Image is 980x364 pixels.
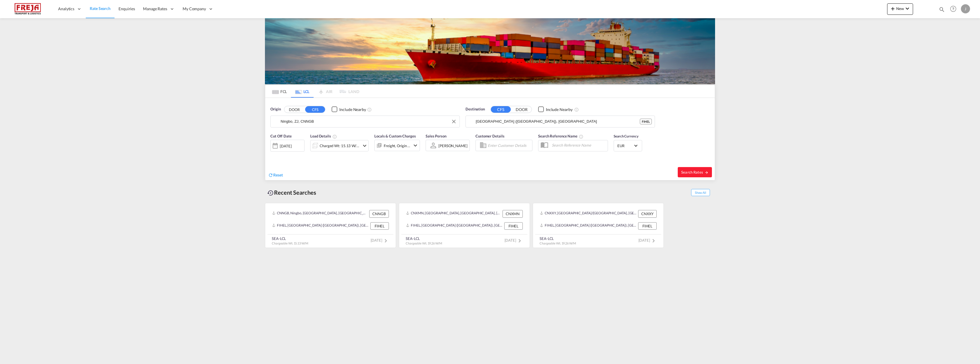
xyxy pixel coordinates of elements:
[399,203,530,248] recent-search-card: CNXMN, [GEOGRAPHIC_DATA], [GEOGRAPHIC_DATA], [GEOGRAPHIC_DATA], [GEOGRAPHIC_DATA] & [GEOGRAPHIC_D...
[406,236,442,241] div: SEA-LCL
[904,5,911,12] md-icon: icon-chevron-down
[272,236,308,241] div: SEA-LCL
[265,18,715,84] img: LCL+%26+FCL+BACKGROUND.png
[614,134,638,138] span: Search Currency
[271,116,460,127] md-input-container: Ningbo, ZJ, CNNGB
[339,107,366,112] div: Include Nearby
[384,142,411,150] div: Freight Origin Destination
[332,106,366,112] md-checkbox: Checkbox No Ink
[291,85,314,98] md-tab-item: LCL
[281,117,457,126] input: Search by Port
[638,210,657,217] div: CNXXY
[691,189,710,196] span: Show All
[450,117,458,126] button: Clear Input
[678,167,712,177] button: Search Ratesicon-arrow-right
[488,141,530,150] input: Enter Customer Details
[650,237,657,244] md-icon: icon-chevron-right
[516,237,523,244] md-icon: icon-chevron-right
[270,140,305,152] div: [DATE]
[466,116,655,127] md-input-container: Helsingfors (Helsinki), FIHEL
[491,106,511,113] button: CFS
[948,4,961,14] div: Help
[638,238,657,242] span: [DATE]
[512,106,532,113] button: DOOR
[617,141,639,150] md-select: Select Currency: € EUREuro
[58,6,74,12] span: Analytics
[475,134,504,138] span: Customer Details
[705,170,709,174] md-icon: icon-arrow-right
[889,6,911,11] span: New
[265,98,715,180] div: Origin DOOR CFS Checkbox No InkUnchecked: Ignores neighbouring ports when fetching rates.Checked ...
[270,134,292,138] span: Cut Off Date
[438,143,467,148] div: [PERSON_NAME]
[268,85,359,98] md-pagination-wrapper: Use the left and right arrow keys to navigate between tabs
[272,241,308,245] span: Chargeable Wt. 15.13 W/M
[546,107,573,112] div: Include Nearby
[268,172,283,178] div: icon-refreshReset
[374,134,416,138] span: Locals & Custom Charges
[272,210,368,217] div: CNNGB, Ningbo, ZJ, China, Greater China & Far East Asia, Asia Pacific
[939,6,945,13] md-icon: icon-magnify
[503,210,523,217] div: CNXMN
[265,186,318,199] div: Recent Searches
[9,3,47,15] img: 586607c025bf11f083711d99603023e7.png
[640,119,652,124] div: FIHEL
[406,241,442,245] span: Chargeable Wt. 19.26 W/M
[143,6,167,12] span: Manage Rates
[267,190,274,196] md-icon: icon-backup-restore
[638,222,657,230] div: FIHEL
[412,142,419,149] md-icon: icon-chevron-down
[406,222,503,230] div: FIHEL, Helsingfors (Helsinki), Finland, Northern Europe, Europe
[183,6,206,12] span: My Company
[371,238,389,242] span: [DATE]
[574,107,579,112] md-icon: Unchecked: Ignores neighbouring ports when fetching rates.Checked : Includes neighbouring ports w...
[310,134,337,138] span: Load Details
[382,237,389,244] md-icon: icon-chevron-right
[681,170,709,174] span: Search Rates
[538,134,583,138] span: Search Reference Name
[939,6,945,15] div: icon-magnify
[280,143,291,149] div: [DATE]
[540,222,637,230] div: FIHEL, Helsingfors (Helsinki), Finland, Northern Europe, Europe
[533,203,664,248] recent-search-card: CNXXY, [GEOGRAPHIC_DATA]/[GEOGRAPHIC_DATA], [GEOGRAPHIC_DATA], [GEOGRAPHIC_DATA] & [GEOGRAPHIC_DA...
[119,6,135,11] span: Enquiries
[549,141,608,149] input: Search Reference Name
[367,107,372,112] md-icon: Unchecked: Ignores neighbouring ports when fetching rates.Checked : Includes neighbouring ports w...
[948,4,958,14] span: Help
[270,106,281,112] span: Origin
[310,140,369,151] div: Charged Wt: 15.13 W/Micon-chevron-down
[887,3,913,15] button: icon-plus 400-fgNewicon-chevron-down
[361,142,368,149] md-icon: icon-chevron-down
[961,4,970,13] div: J
[374,140,420,151] div: Freight Origin Destinationicon-chevron-down
[505,238,523,242] span: [DATE]
[90,6,111,11] span: Rate Search
[332,134,337,139] md-icon: Chargeable Weight
[889,5,896,12] md-icon: icon-plus 400-fg
[273,172,283,177] span: Reset
[579,134,583,139] md-icon: Your search will be saved by the below given name
[320,142,360,150] div: Charged Wt: 15.13 W/M
[268,172,273,178] md-icon: icon-refresh
[272,222,369,230] div: FIHEL, Helsingfors (Helsinki), Finland, Northern Europe, Europe
[268,85,291,98] md-tab-item: FCL
[504,222,523,230] div: FIHEL
[369,210,389,217] div: CNNGB
[465,106,485,112] span: Destination
[476,117,640,126] input: Search by Port
[540,241,576,245] span: Chargeable Wt. 19.26 W/M
[438,141,468,150] md-select: Sales Person: Jarkko Lamminpaa
[305,106,325,113] button: CFS
[426,134,446,138] span: Sales Person
[617,143,633,148] span: EUR
[370,222,389,230] div: FIHEL
[265,203,396,248] recent-search-card: CNNGB, Ningbo, [GEOGRAPHIC_DATA], [GEOGRAPHIC_DATA], [GEOGRAPHIC_DATA] & [GEOGRAPHIC_DATA], [GEOG...
[270,151,275,159] md-datepicker: Select
[406,210,501,217] div: CNXMN, Xiamen, FJ, China, Greater China & Far East Asia, Asia Pacific
[538,106,573,112] md-checkbox: Checkbox No Ink
[284,106,304,113] button: DOOR
[540,210,637,217] div: CNXXY, Xiangyu Terminal/Xiamen, China, Greater China & Far East Asia, Asia Pacific
[540,236,576,241] div: SEA-LCL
